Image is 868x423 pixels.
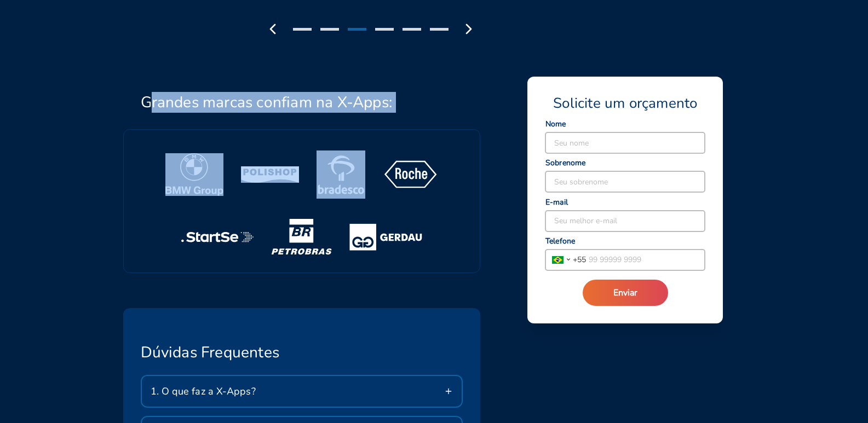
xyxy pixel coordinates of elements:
input: Seu sobrenome [545,171,705,192]
img: Polishop [241,166,299,183]
input: Seu nome [545,132,705,153]
input: 99 99999 9999 [586,250,705,270]
img: Startse [181,232,254,242]
button: Enviar [583,280,668,306]
span: 1. O que faz a X-Apps? [151,385,256,398]
img: Petrobras [271,219,332,255]
img: Bradesco [317,150,365,199]
span: + 55 [573,254,586,265]
img: BMW [165,153,223,196]
h2: Grandes marcas confiam na X-Apps: [141,93,393,112]
span: Solicite um orçamento [553,94,697,113]
img: Roche [383,147,438,201]
img: Gerdau [349,224,422,251]
input: Seu melhor e-mail [545,211,705,231]
span: Enviar [613,287,637,299]
span: Dúvidas Frequentes [141,343,280,362]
